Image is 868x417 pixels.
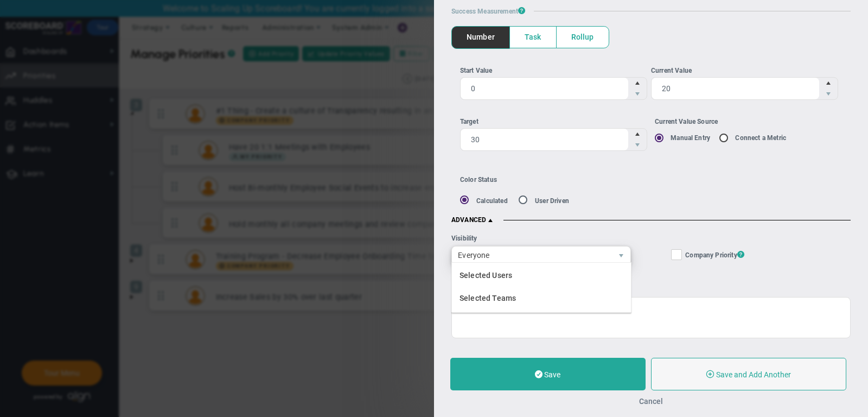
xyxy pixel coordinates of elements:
span: Increase value [628,78,647,89]
div: Color Status [460,176,694,184]
div: Current Value Source [655,117,842,127]
span: Save [544,370,560,379]
div: Description [451,286,851,294]
span: Increase value [628,129,647,140]
span: Decrease value [628,89,647,99]
input: Start Value [461,78,628,99]
span: Save and Add Another [716,370,791,379]
span: Number [452,27,509,48]
button: Save [450,358,646,390]
div: Start Value [460,66,647,76]
span: Task [510,27,556,48]
input: Target [461,129,628,150]
span: Selected Users [459,271,512,280]
div: Target [460,117,647,127]
button: Cancel [639,397,663,406]
span: Decrease value [819,89,838,99]
button: Save and Add Another [651,358,846,390]
span: Company Priority [685,249,744,262]
label: User Driven [535,197,569,205]
span: ADVANCED [451,216,495,225]
span: Decrease value [628,140,647,150]
span: Everyone [452,247,612,265]
label: Manual Entry [671,134,710,142]
label: Calculated [476,197,508,205]
span: Increase value [819,78,838,89]
div: Visibility [451,233,631,244]
span: Rollup [557,27,609,48]
input: Current Value [652,78,819,99]
span: Selected Teams [459,294,516,302]
span: Success Measurement [451,7,525,15]
div: Current Value [651,66,838,76]
span: select [612,247,630,265]
label: Connect a Metric [735,134,786,142]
